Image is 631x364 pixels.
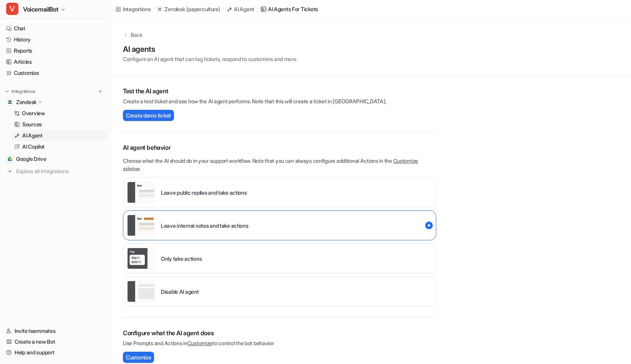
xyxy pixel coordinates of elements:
a: Invite teammates [3,326,107,336]
p: Choose what the AI should do in your support workflow. Note that you can always configure additio... [123,157,436,173]
div: AI Agent [234,5,254,13]
img: menu_add.svg [98,89,103,94]
button: Customize [123,352,154,363]
a: Integrations [115,5,151,13]
p: AI agent behavior [123,143,436,152]
span: / [223,6,224,13]
p: Zendesk [16,98,36,106]
span: VoicemailBot [23,4,58,15]
span: / [153,6,155,13]
a: Customize [393,157,418,164]
img: Leave public replies and take actions [127,182,155,203]
a: Customize [187,340,212,346]
p: Leave public replies and take actions [161,189,247,197]
p: Create a test ticket and see how the AI agent performs. Note that this will create a ticket in [G... [123,97,436,105]
p: Disable AI agent [161,288,199,296]
p: Leave internal notes and take actions [161,222,248,230]
p: ( paperculture ) [186,5,220,13]
p: Back [131,31,142,39]
p: Only take actions [161,255,202,263]
p: Overview [22,109,45,117]
div: live::disabled [123,243,436,273]
a: Customize [3,68,107,78]
img: explore all integrations [6,167,14,175]
span: Google Drive [16,155,46,163]
span: V [6,3,18,15]
h2: Test the AI agent [123,86,436,96]
a: Help and support [3,347,107,358]
p: AI Agent [22,132,43,139]
div: Integrations [123,5,151,13]
a: AI Copilot [11,141,107,152]
img: Leave internal notes and take actions [127,215,155,236]
div: live::external_reply [123,177,436,207]
a: History [3,34,107,45]
p: Use Prompts and Actions in to control the bot behavior [123,339,436,347]
a: Explore all integrations [3,166,107,177]
a: Zendesk(paperculture) [157,5,220,13]
a: Google DriveGoogle Drive [3,154,107,164]
a: Articles [3,56,107,67]
a: Chat [3,23,107,34]
a: Reports [3,45,107,56]
p: Configure an AI agent that can tag tickets, respond to customers and more. [123,55,297,63]
img: Only take actions [127,248,155,269]
a: Sources [11,119,107,130]
button: Integrations [3,88,38,95]
img: Disable AI agent [127,281,155,302]
h1: AI agents [123,43,297,55]
span: Create demo ticket [126,111,171,119]
p: Zendesk [164,5,185,13]
a: AI Agents for tickets [260,5,318,13]
span: Customize [126,353,151,361]
p: Sources [22,121,42,128]
a: Create a new Bot [3,336,107,347]
p: AI Copilot [22,143,45,151]
div: AI Agents for tickets [268,5,318,13]
span: / [257,6,258,13]
img: Google Drive [8,157,12,161]
h2: Configure what the AI agent does [123,328,436,338]
a: Overview [11,108,107,119]
div: paused::disabled [123,276,436,306]
div: live::internal_reply [123,210,436,240]
a: AI Agent [11,130,107,141]
button: Create demo ticket [123,110,174,121]
a: AI Agent [226,5,254,13]
img: Zendesk [8,100,12,104]
span: Explore all integrations [16,165,104,177]
img: expand menu [5,89,10,94]
p: Integrations [12,88,35,94]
